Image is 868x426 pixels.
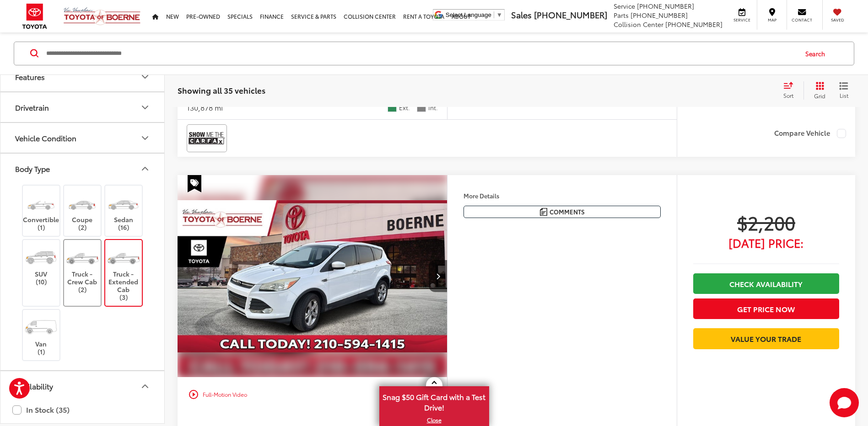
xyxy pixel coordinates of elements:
[534,9,607,21] span: [PHONE_NUMBER]
[637,1,694,11] span: [PHONE_NUMBER]
[803,81,832,100] button: Grid View
[762,17,782,23] span: Map
[631,11,688,20] span: [PHONE_NUMBER]
[106,245,140,270] img: Truck - Extended Cab
[496,11,502,18] span: ▼
[24,190,58,216] img: Convertible
[189,126,225,150] img: View CARFAX report
[140,71,151,82] div: Features
[388,103,397,112] span: Satin Jade Pearlcoat
[23,245,60,286] label: SUV (10)
[23,190,60,231] label: Convertible (1)
[540,208,547,216] img: Comments
[24,245,58,270] img: SUV
[839,91,848,99] span: List
[140,133,151,144] div: Vehicle Condition
[64,190,101,231] label: Coupe (2)
[614,1,635,11] span: Service
[693,328,839,349] a: Value Your Trade
[665,20,722,29] span: [PHONE_NUMBER]
[0,154,165,183] button: Body TypeBody Type
[45,43,797,64] input: Search by Make, Model, or Keyword
[63,7,141,26] img: Vic Vaughan Toyota of Boerne
[140,381,151,392] div: Availability
[774,129,846,138] label: Compare Vehicle
[187,102,223,113] div: 130,878 mi
[178,85,265,96] span: Showing all 35 vehicles
[0,123,165,153] button: Vehicle ConditionVehicle Condition
[105,190,142,231] label: Sedan (16)
[693,298,839,319] button: Get Price Now
[464,192,661,199] h4: More Details
[15,382,53,391] div: Availability
[792,17,812,23] span: Contact
[177,175,448,378] div: 2015 Ford Escape SE 0
[797,42,838,65] button: Search
[614,20,663,29] span: Collision Center
[417,103,426,112] span: Dark Slate Gray
[106,190,140,216] img: Sedan
[693,211,839,234] span: $2,200
[779,81,803,100] button: Select sort value
[64,245,101,293] label: Truck - Crew Cab (2)
[446,11,491,18] span: Select Language
[0,372,165,401] button: AvailabilityAvailability
[832,81,855,100] button: List View
[732,17,752,23] span: Service
[814,92,825,100] span: Grid
[399,103,410,112] span: Ext.
[0,92,165,122] button: DrivetrainDrivetrain
[830,388,859,417] svg: Start Chat
[24,314,58,340] img: Van
[827,17,847,23] span: Saved
[464,206,661,218] button: Comments
[105,245,142,301] label: Truck - Extended Cab (3)
[65,190,99,216] img: Coupe
[177,175,448,378] a: 2015 Ford Escape SE2015 Ford Escape SE2015 Ford Escape SE2015 Ford Escape SE
[12,402,152,418] label: In Stock (35)
[380,387,488,415] span: Snag $50 Gift Card with a Test Drive!
[614,11,629,20] span: Parts
[140,163,151,174] div: Body Type
[177,175,448,378] img: 2015 Ford Escape SE
[15,133,76,142] div: Vehicle Condition
[550,208,585,216] span: Comments
[429,260,447,292] button: Next image
[15,164,50,173] div: Body Type
[23,314,60,356] label: Van (1)
[140,102,151,113] div: Drivetrain
[188,175,201,192] span: Special
[15,103,49,112] div: Drivetrain
[830,388,859,417] button: Toggle Chat Window
[65,245,99,270] img: Truck - Crew Cab
[15,72,45,81] div: Features
[0,62,165,91] button: FeaturesFeatures
[693,273,839,294] a: Check Availability
[783,91,793,99] span: Sort
[693,238,839,247] span: [DATE] Price:
[511,9,532,21] span: Sales
[428,103,438,112] span: Int.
